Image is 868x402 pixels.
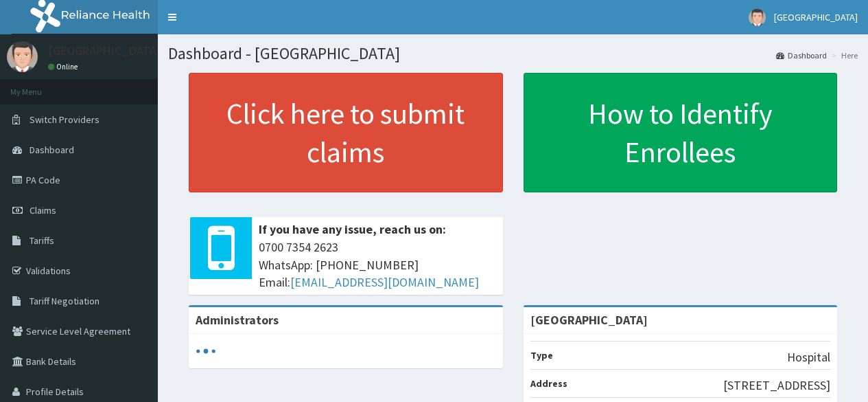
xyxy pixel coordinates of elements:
[828,49,858,61] li: Here
[30,144,74,156] span: Dashboard
[787,348,830,366] p: Hospital
[7,41,38,72] img: User Image
[776,49,827,61] a: Dashboard
[774,11,858,23] span: [GEOGRAPHIC_DATA]
[196,341,216,361] svg: audio-loading
[259,238,496,291] span: 0700 7354 2623 WhatsApp: [PHONE_NUMBER] Email:
[530,377,567,390] b: Address
[530,349,553,361] b: Type
[530,312,648,328] strong: [GEOGRAPHIC_DATA]
[30,234,54,247] span: Tariffs
[30,113,99,126] span: Switch Providers
[48,62,81,71] a: Online
[168,45,858,63] h1: Dashboard - [GEOGRAPHIC_DATA]
[524,73,838,192] a: How to Identify Enrollees
[723,377,830,394] p: [STREET_ADDRESS]
[749,9,766,26] img: User Image
[48,45,161,57] p: [GEOGRAPHIC_DATA]
[189,73,503,192] a: Click here to submit claims
[196,312,279,328] b: Administrators
[259,221,446,237] b: If you have any issue, reach us on:
[290,274,479,290] a: [EMAIL_ADDRESS][DOMAIN_NAME]
[30,295,99,307] span: Tariff Negotiation
[30,204,56,216] span: Claims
